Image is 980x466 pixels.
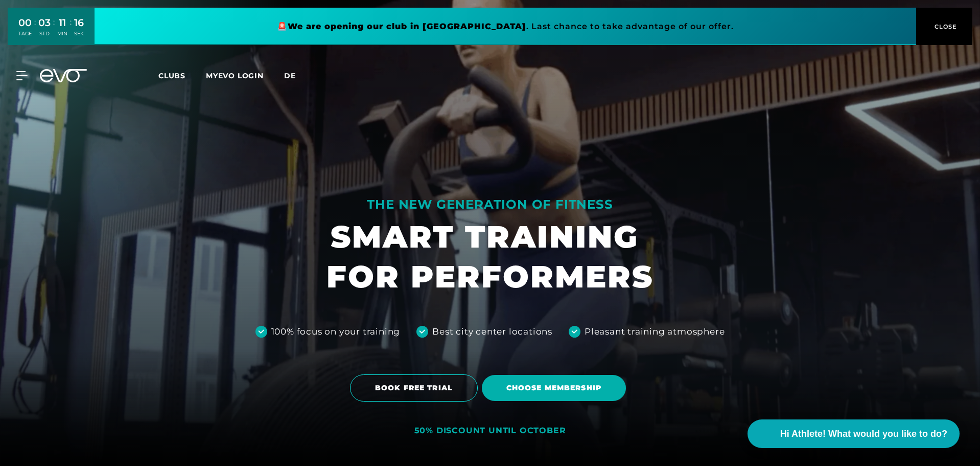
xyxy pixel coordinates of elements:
[326,217,654,297] h1: SMART TRAINING FOR PERFORMERS
[18,30,32,37] div: TAGE
[375,383,453,393] span: BOOK FREE TRIAL
[206,71,264,80] a: MYEVO LOGIN
[158,71,206,80] a: Clubs
[70,16,72,43] div: :
[284,71,296,80] span: de
[271,325,401,339] div: 100% focus on your training
[748,419,960,448] button: Hi Athlete! What would you like to do?
[350,367,482,409] a: BOOK FREE TRIAL
[780,427,947,441] span: Hi Athlete! What would you like to do?
[18,15,32,30] div: 00
[506,383,601,393] span: Choose membership
[38,30,51,37] div: STD
[53,16,55,43] div: :
[432,325,552,339] div: Best city center locations
[585,325,725,339] div: Pleasant training atmosphere
[284,70,308,82] a: de
[74,15,84,30] div: 16
[932,22,957,31] span: CLOSE
[38,15,51,30] div: 03
[916,8,972,45] button: CLOSE
[57,30,67,37] div: MIN
[326,196,654,213] div: THE NEW GENERATION OF FITNESS
[158,71,185,80] span: Clubs
[482,367,630,409] a: Choose membership
[57,15,67,30] div: 11
[34,16,36,43] div: :
[414,426,566,436] div: 50% DISCOUNT UNTIL OCTOBER
[74,30,84,37] div: SEK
